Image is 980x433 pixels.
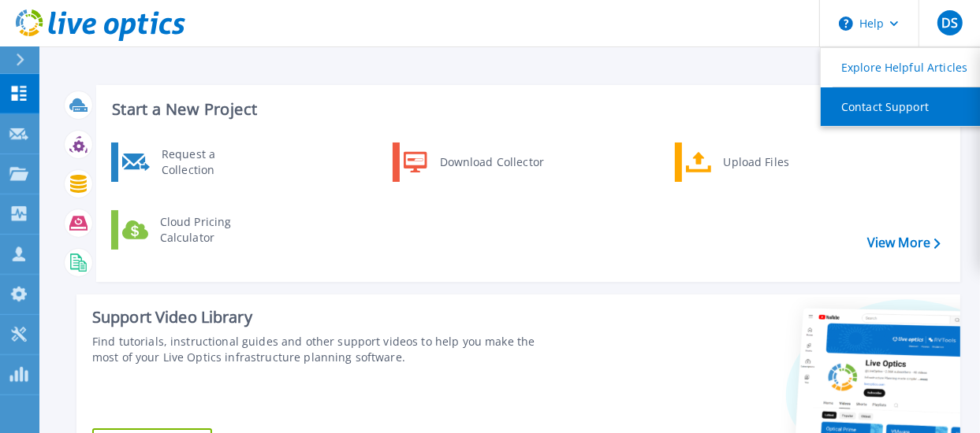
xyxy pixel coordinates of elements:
[112,101,940,118] h3: Start a New Project
[675,142,837,182] a: Upload Files
[716,146,833,178] div: Upload Files
[152,214,269,246] div: Cloud Pricing Calculator
[432,146,551,178] div: Download Collector
[92,334,551,365] div: Find tutorials, instructional guides and other support videos to help you make the most of your L...
[92,307,551,328] div: Support Video Library
[941,17,958,29] span: DS
[111,142,273,182] a: Request a Collection
[154,146,269,178] div: Request a Collection
[393,142,554,182] a: Download Collector
[111,210,273,250] a: Cloud Pricing Calculator
[867,235,941,250] a: View More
